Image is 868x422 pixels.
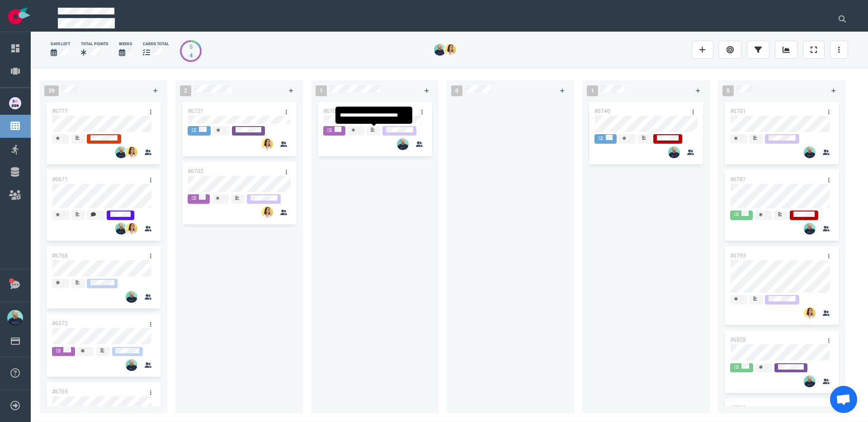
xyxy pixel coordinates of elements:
[115,146,127,158] img: 26
[126,359,137,371] img: 26
[188,108,203,114] a: #6721
[44,85,59,96] span: 39
[804,223,816,234] img: 26
[722,85,734,96] span: 5
[668,146,680,158] img: 26
[730,176,746,183] a: #6787
[52,320,68,327] a: #6372
[434,44,446,56] img: 26
[51,41,70,47] div: days left
[119,41,132,47] div: Weeks
[189,42,193,51] div: 5
[444,44,456,56] img: 26
[804,307,816,319] img: 26
[143,41,169,47] div: cards total
[451,85,462,96] span: 0
[261,138,273,150] img: 26
[52,253,68,259] a: #6768
[804,375,816,387] img: 26
[830,386,857,413] a: Ouvrir le chat
[115,223,127,234] img: 26
[316,85,327,96] span: 1
[730,108,746,114] a: #6701
[587,85,598,96] span: 1
[189,51,193,60] div: 4
[730,337,746,343] a: #6828
[126,223,137,234] img: 26
[730,253,746,259] a: #6793
[261,206,273,218] img: 26
[397,138,409,150] img: 26
[730,405,746,411] a: #6790
[323,108,339,114] a: #6703
[52,108,68,114] a: #6777
[81,41,108,47] div: Total Points
[180,85,191,96] span: 2
[804,146,816,158] img: 26
[594,108,610,114] a: #6740
[188,168,203,174] a: #6702
[52,389,68,395] a: #6769
[126,146,137,158] img: 26
[52,176,68,183] a: #6671
[126,291,137,303] img: 26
